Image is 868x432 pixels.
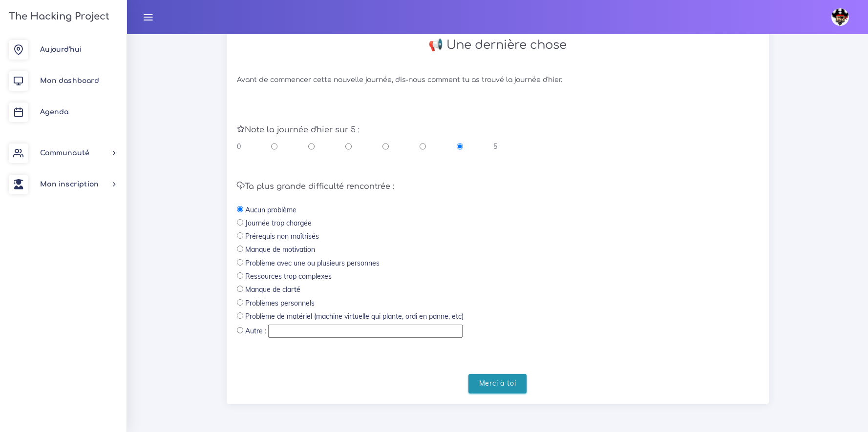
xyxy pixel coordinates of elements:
[245,231,319,241] label: Prérequis non maîtrisés
[831,8,849,26] img: avatar
[237,38,759,52] h2: 📢 Une dernière chose
[468,374,527,394] input: Merci à toi
[245,205,296,215] label: Aucun problème
[245,311,464,321] label: Problème de matériel (machine virtuelle qui plante, ordi en panne, etc)
[40,77,99,84] span: Mon dashboard
[245,258,380,268] label: Problème avec une ou plusieurs personnes
[245,271,332,281] label: Ressources trop complexes
[237,125,759,135] h5: Note la journée d'hier sur 5 :
[40,46,82,53] span: Aujourd'hui
[245,218,312,228] label: Journée trop chargée
[40,108,68,116] span: Agenda
[237,182,759,191] h5: Ta plus grande difficulté rencontrée :
[245,245,315,254] label: Manque de motivation
[245,285,300,294] label: Manque de clarté
[40,149,89,157] span: Communauté
[40,181,99,188] span: Mon inscription
[6,11,109,22] h3: The Hacking Project
[245,298,315,308] label: Problèmes personnels
[237,142,498,151] div: 0 5
[245,326,266,336] label: Autre :
[237,76,759,84] h6: Avant de commencer cette nouvelle journée, dis-nous comment tu as trouvé la journée d'hier.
